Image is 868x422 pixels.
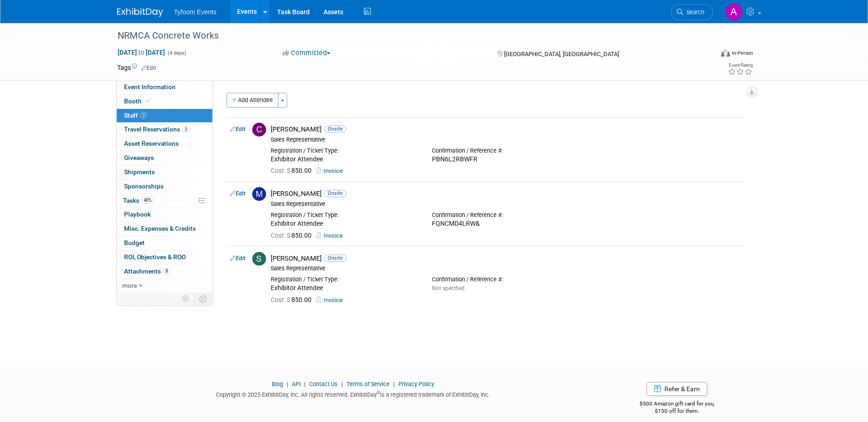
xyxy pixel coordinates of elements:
i: Booth reservation complete [146,98,150,103]
sup: ® [377,390,380,395]
div: Sales Representative [271,265,741,272]
div: $150 off for them. [603,407,751,415]
span: 850.00 [271,167,315,174]
a: Shipments [117,165,212,179]
a: Invoice [317,232,346,239]
a: Edit [230,255,245,262]
td: Personalize Event Tab Strip [178,293,194,305]
img: ExhibitDay [117,8,163,17]
a: Terms of Service [346,381,390,388]
a: Refer & Earn [647,382,707,396]
a: Budget [117,236,212,250]
span: to [137,49,146,56]
span: Cost: $ [271,296,291,303]
a: API [292,381,301,388]
a: Tasks40% [117,194,212,208]
a: Invoice [317,167,346,174]
div: Exhibitor Attendee [271,155,418,164]
td: Toggle Event Tabs [193,293,212,305]
span: more [122,282,137,289]
span: Not specified [432,285,465,291]
span: 3 [182,126,189,133]
div: FQNCMD4LRW& [432,220,579,228]
span: Misc. Expenses & Credits [124,225,196,232]
span: Tasks [123,197,154,204]
a: Privacy Policy [398,381,434,388]
a: Contact Us [309,381,338,388]
a: Giveaways [117,151,212,165]
a: more [117,279,212,293]
span: Onsite [324,255,346,262]
span: Giveaways [124,154,154,161]
a: Sponsorships [117,180,212,194]
a: Edit [230,126,245,132]
span: Cost: $ [271,167,291,174]
span: Staff [124,112,147,119]
div: PBN6L2RBWFR [432,155,579,164]
span: (4 days) [167,50,186,56]
a: Attachments8 [117,265,212,279]
span: Cost: $ [271,232,291,239]
img: Angie Nichols [725,3,743,21]
span: Travel Reservations [124,125,189,133]
a: Edit [141,65,156,71]
div: Confirmation / Reference #: [432,211,579,219]
a: Booth [117,95,212,108]
div: Registration / Ticket Type: [271,276,418,283]
span: Event Information [124,83,176,91]
span: Tyfoom Events [174,8,217,16]
a: Search [671,4,713,20]
span: Search [683,9,704,16]
div: NRMCA Concrete Works [114,28,699,44]
a: Event Information [117,80,212,94]
div: $500 Amazon gift card for you, [603,394,751,415]
span: [GEOGRAPHIC_DATA], [GEOGRAPHIC_DATA] [504,51,619,57]
div: Registration / Ticket Type: [271,211,418,219]
a: Staff3 [117,109,212,123]
img: C.jpg [252,123,266,137]
div: [PERSON_NAME] [271,189,741,198]
span: | [302,381,308,388]
span: Asset Reservations [124,140,179,147]
span: Shipments [124,168,155,176]
div: Event Rating [728,63,753,68]
span: 850.00 [271,296,315,303]
div: In-Person [732,50,753,57]
span: [DATE] [DATE] [117,48,165,57]
a: Travel Reservations3 [117,123,212,137]
div: Confirmation / Reference #: [432,147,579,154]
span: ROI, Objectives & ROO [124,253,186,261]
div: Exhibitor Attendee [271,284,418,292]
span: | [339,381,345,388]
span: Playbook [124,211,151,218]
div: [PERSON_NAME] [271,254,741,263]
span: Booth [124,97,152,105]
button: Add Attendee [227,93,278,108]
div: Copyright © 2025 ExhibitDay, Inc. All rights reserved. ExhibitDay is a registered trademark of Ex... [117,388,590,399]
span: Onsite [324,190,346,197]
button: Committed [279,48,334,58]
div: Sales Representative [271,200,741,208]
div: Registration / Ticket Type: [271,147,418,154]
div: [PERSON_NAME] [271,125,741,134]
td: Tags [117,63,156,72]
a: Misc. Expenses & Credits [117,222,212,236]
div: Exhibitor Attendee [271,220,418,228]
a: Blog [272,381,283,388]
a: Asset Reservations [117,137,212,151]
span: | [284,381,290,388]
div: Sales Representative [271,136,741,143]
a: Playbook [117,208,212,222]
div: Event Format [659,48,754,62]
span: 40% [142,197,154,204]
span: Budget [124,239,145,246]
span: 8 [163,268,170,274]
div: Confirmation / Reference #: [432,276,579,283]
a: ROI, Objectives & ROO [117,251,212,264]
img: Format-Inperson.png [721,49,730,57]
a: Edit [230,190,245,197]
img: S.jpg [252,252,266,266]
span: Attachments [124,268,170,275]
a: Invoice [317,297,346,303]
span: 3 [140,112,147,119]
